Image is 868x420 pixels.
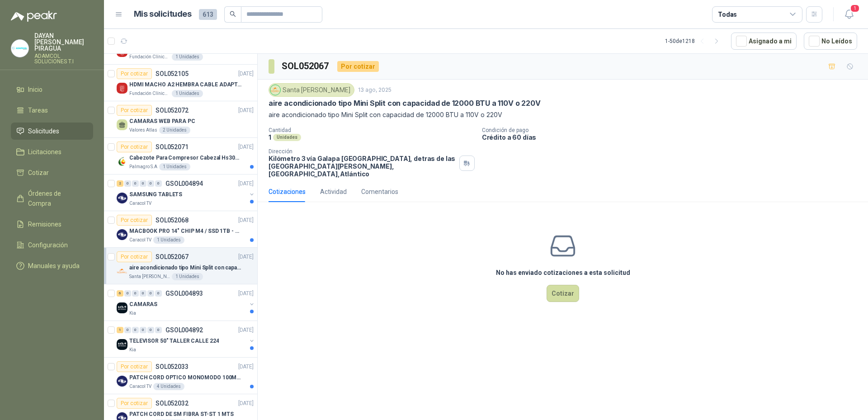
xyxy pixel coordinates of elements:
p: Cabezote Para Compresor Cabezal Hs3065a Nuevo Marca 3hp [129,154,242,162]
p: [DATE] [238,289,254,298]
div: Por cotizar [117,105,152,116]
img: Logo peakr [11,11,57,22]
p: [DATE] [238,70,254,78]
h3: No has enviado cotizaciones a esta solicitud [496,268,630,278]
span: 613 [199,9,217,20]
p: SOL052105 [156,71,189,77]
div: 6 [117,290,123,297]
div: Todas [718,9,737,19]
div: Por cotizar [117,361,152,372]
a: Por cotizarSOL052071[DATE] Company LogoCabezote Para Compresor Cabezal Hs3065a Nuevo Marca 3hpPal... [104,138,257,175]
div: Santa [PERSON_NAME] [269,83,354,97]
p: GSOL004892 [165,327,203,333]
p: TELEVISOR 50" TALLER CALLE 224 [129,337,219,345]
div: 0 [155,327,162,333]
p: MACBOOK PRO 14" CHIP M4 / SSD 1TB - 24 GB RAM [129,227,242,236]
p: Kia [129,310,136,317]
p: Cantidad [269,127,475,133]
div: Cotizaciones [269,187,306,197]
p: Valores Atlas [129,127,157,134]
img: Company Logo [117,229,127,240]
a: 2 0 0 0 0 0 GSOL004894[DATE] Company LogoSAMSUNG TABLETSCaracol TV [117,178,255,207]
div: 0 [147,180,154,187]
span: Remisiones [28,219,61,229]
a: Inicio [11,81,93,98]
p: SOL052071 [156,144,189,150]
p: Kilómetro 3 vía Galapa [GEOGRAPHIC_DATA], detras de las [GEOGRAPHIC_DATA][PERSON_NAME], [GEOGRAPH... [269,155,456,178]
p: [DATE] [238,106,254,115]
p: GSOL004894 [165,180,203,187]
img: Company Logo [117,193,127,203]
div: Comentarios [361,187,398,197]
a: Cotizar [11,164,93,181]
p: 13 ago, 2025 [358,86,392,94]
p: Fundación Clínica Shaio [129,90,170,97]
div: 1 Unidades [172,53,203,61]
img: Company Logo [11,40,28,57]
a: Tareas [11,102,93,119]
p: SOL052033 [156,363,189,370]
div: Por cotizar [337,61,379,72]
p: Caracol TV [129,200,151,207]
p: [DATE] [238,143,254,151]
p: 1 [269,133,271,141]
img: Company Logo [117,266,127,277]
p: Crédito a 60 días [482,133,864,141]
p: Condición de pago [482,127,864,133]
div: 0 [155,290,162,297]
h1: Mis solicitudes [134,8,192,21]
p: [DATE] [238,253,254,261]
a: Configuración [11,236,93,254]
p: DAYAN [PERSON_NAME] PIRAGUA [34,33,93,52]
img: Company Logo [270,85,280,95]
button: No Leídos [804,33,857,50]
img: Company Logo [117,83,127,94]
div: 0 [124,327,131,333]
img: Company Logo [117,339,127,350]
img: Company Logo [117,156,127,167]
a: Por cotizarSOL052068[DATE] Company LogoMACBOOK PRO 14" CHIP M4 / SSD 1TB - 24 GB RAMCaracol TV1 U... [104,211,257,248]
span: Inicio [28,85,42,94]
div: Por cotizar [117,68,152,79]
img: Company Logo [117,376,127,387]
div: 0 [132,290,139,297]
a: Por cotizarSOL052105[DATE] Company LogoHDMI MACHO A2 HEMBRA CABLE ADAPTADOR CONVERTIDOR FOR MONIT... [104,65,257,101]
div: Unidades [273,134,301,141]
span: 1 [850,4,860,13]
p: GSOL004893 [165,290,203,297]
div: 1 Unidades [172,273,203,280]
p: SOL052072 [156,107,189,113]
p: Dirección [269,148,456,155]
div: 0 [140,180,146,187]
div: 1 Unidades [153,236,184,244]
div: 0 [124,180,131,187]
a: Por cotizarSOL052033[DATE] Company LogoPATCH CORD OPTICO MONOMODO 100MTSCaracol TV4 Unidades [104,358,257,394]
span: Licitaciones [28,147,61,157]
div: 4 Unidades [153,383,184,390]
p: SOL052068 [156,217,189,223]
a: Remisiones [11,216,93,233]
img: Company Logo [117,302,127,313]
h3: SOL052067 [282,59,330,73]
div: Actividad [320,187,347,197]
button: Asignado a mi [731,33,797,50]
div: 0 [147,327,154,333]
div: 1 Unidades [159,163,190,170]
div: 2 Unidades [159,127,190,134]
a: Solicitudes [11,123,93,140]
button: Cotizar [547,285,579,302]
a: Por cotizarSOL052072[DATE] CAMARAS WEB PARA PCValores Atlas2 Unidades [104,101,257,138]
span: search [230,11,236,17]
button: 1 [841,6,857,23]
p: [DATE] [238,363,254,371]
p: ADAMCOL SOLUCIONES T.I [34,53,93,64]
span: Manuales y ayuda [28,261,80,271]
a: Manuales y ayuda [11,257,93,274]
p: aire acondicionado tipo Mini Split con capacidad de 12000 BTU a 110V o 220V [129,264,242,272]
p: PATCH CORD OPTICO MONOMODO 100MTS [129,373,242,382]
div: 1 - 50 de 1218 [665,34,724,48]
div: 1 Unidades [172,90,203,97]
p: [DATE] [238,216,254,225]
div: 0 [132,180,139,187]
p: Palmagro S.A [129,163,157,170]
